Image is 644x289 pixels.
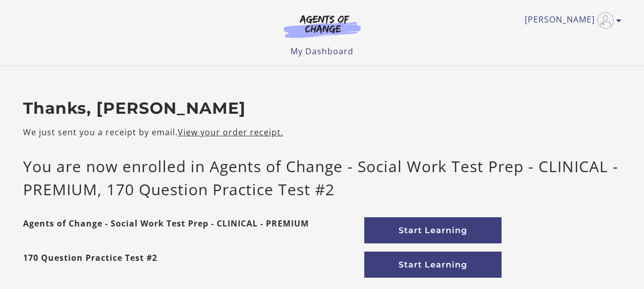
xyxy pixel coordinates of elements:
a: Toggle menu [525,12,616,29]
h2: Thanks, [PERSON_NAME] [23,99,621,118]
strong: 170 Question Practice Test #2 [23,252,157,278]
a: Start Learning [364,217,502,243]
p: You are now enrolled in Agents of Change - Social Work Test Prep - CLINICAL - PREMIUM, 170 Questi... [23,155,621,201]
p: We just sent you a receipt by email. [23,126,621,138]
img: Agents of Change Logo [273,14,371,38]
a: View your order receipt. [178,127,283,138]
a: My Dashboard [290,46,354,57]
a: Start Learning [364,252,502,278]
strong: Agents of Change - Social Work Test Prep - CLINICAL - PREMIUM [23,217,309,243]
